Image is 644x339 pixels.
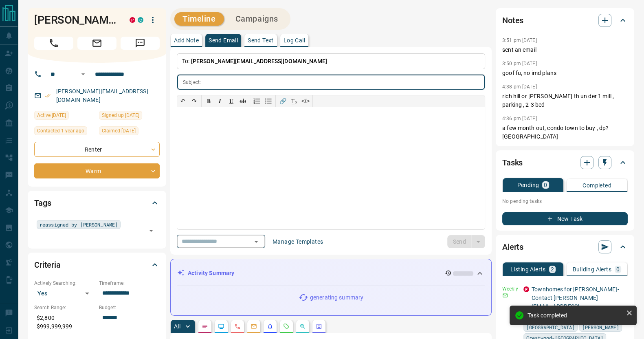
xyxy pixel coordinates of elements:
span: reassigned by [PERSON_NAME] [40,220,118,229]
h2: Criteria [34,258,61,271]
span: Contacted 1 year ago [37,127,84,135]
h2: Tasks [502,156,523,169]
svg: Email [502,293,508,298]
p: generating summary [310,293,363,302]
p: Building Alerts [573,266,611,272]
button: ↷ [189,95,200,107]
div: Alerts [502,237,628,257]
p: Completed [582,183,611,188]
button: 𝐔 [226,95,237,107]
span: Call [34,37,73,50]
h2: Tags [34,196,51,209]
p: Budget: [99,304,160,311]
button: Bullet list [263,95,274,107]
p: goof fu, no imd plans [502,69,628,77]
p: 2 [551,266,554,272]
h2: Notes [502,14,523,27]
div: property.ca [130,17,135,23]
svg: Requests [283,323,290,330]
button: T̲ₓ [288,95,300,107]
span: Message [121,37,160,50]
div: split button [447,235,485,248]
p: Add Note [174,37,199,43]
p: Subject: [183,79,201,86]
p: 4:36 pm [DATE] [502,116,537,121]
p: 4:38 pm [DATE] [502,84,537,90]
div: Activity Summary [177,266,485,281]
p: Send Email [209,37,238,43]
div: Tags [34,193,160,213]
p: Log Call [284,37,305,43]
p: rich hill or [PERSON_NAME] th un der 1 mill , parking , 2-3 bed [502,92,628,109]
span: Claimed [DATE] [102,127,136,135]
div: Tue Jun 04 2024 [34,126,95,138]
div: property.ca [523,286,529,292]
button: 🔗 [277,95,288,107]
div: Task completed [528,312,623,319]
span: [PERSON_NAME][EMAIL_ADDRESS][DOMAIN_NAME] [191,58,327,64]
span: 𝐔 [229,98,233,104]
p: Listing Alerts [510,266,546,272]
button: Numbered list [251,95,263,107]
div: Tue Jun 04 2024 [99,126,160,138]
div: condos.ca [138,17,143,23]
button: Open [78,69,88,79]
svg: Emails [251,323,257,330]
button: New Task [502,212,628,225]
p: a few month out, condo town to buy , dp? [GEOGRAPHIC_DATA] [502,124,628,141]
h2: Alerts [502,240,523,253]
span: Active [DATE] [37,111,66,119]
button: Open [251,236,262,247]
div: Thu Mar 25 2021 [99,111,160,122]
p: Weekly [502,285,519,293]
svg: Calls [234,323,241,330]
div: Notes [502,11,628,30]
div: Criteria [34,255,160,275]
p: Send Text [248,37,274,43]
p: 0 [544,182,547,188]
h1: [PERSON_NAME] [34,13,117,26]
p: 3:51 pm [DATE] [502,37,537,43]
s: ab [240,98,246,104]
a: Townhomes for [PERSON_NAME]- Contact [PERSON_NAME][EMAIL_ADDRESS][DOMAIN_NAME] for viewings [532,286,619,318]
div: Fri Jul 25 2025 [34,111,95,122]
div: Warm [34,163,160,178]
svg: Agent Actions [316,323,322,330]
p: No pending tasks [502,195,628,207]
button: Manage Templates [268,235,328,248]
button: </> [300,95,311,107]
a: [PERSON_NAME][EMAIL_ADDRESS][DOMAIN_NAME] [56,88,148,103]
p: Pending [517,182,539,188]
svg: Lead Browsing Activity [218,323,224,330]
p: Activity Summary [188,269,234,277]
svg: Email Verified [45,93,51,99]
span: Signed up [DATE] [102,111,139,119]
p: 0 [616,266,620,272]
button: ab [237,95,248,107]
svg: Notes [202,323,208,330]
p: sent an email [502,46,628,54]
button: ↶ [177,95,189,107]
p: 3:50 pm [DATE] [502,61,537,66]
button: 𝑰 [214,95,226,107]
div: Yes [34,287,95,300]
p: All [174,324,180,329]
button: Campaigns [227,12,286,26]
svg: Opportunities [299,323,306,330]
svg: Listing Alerts [267,323,273,330]
div: Tasks [502,153,628,172]
p: Timeframe: [99,280,160,287]
p: Actively Searching: [34,280,95,287]
div: Renter [34,142,160,157]
button: Timeline [174,12,224,26]
p: To: [177,53,485,69]
p: Search Range: [34,304,95,311]
button: Open [145,225,157,236]
p: $2,800 - $999,999,999 [34,311,95,333]
span: Email [77,37,116,50]
button: 𝐁 [203,95,214,107]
